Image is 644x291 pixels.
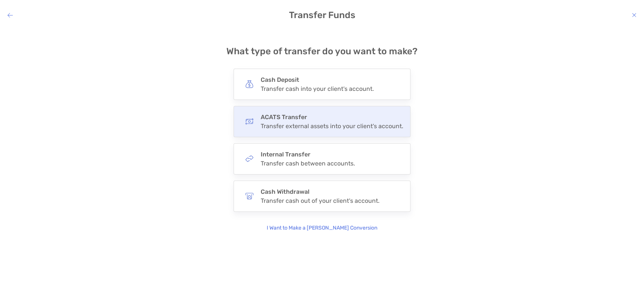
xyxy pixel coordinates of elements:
[261,151,355,158] h4: Internal Transfer
[261,123,403,130] div: Transfer external assets into your client's account.
[245,155,254,163] img: button icon
[261,76,374,83] h4: Cash Deposit
[261,188,380,195] h4: Cash Withdrawal
[261,85,374,92] div: Transfer cash into your client's account.
[267,224,377,232] p: I Want to Make a [PERSON_NAME] Conversion
[261,160,355,167] div: Transfer cash between accounts.
[261,113,403,121] h4: ACATS Transfer
[245,117,254,126] img: button icon
[226,46,418,57] h4: What type of transfer do you want to make?
[245,80,254,88] img: button icon
[261,197,380,204] div: Transfer cash out of your client's account.
[245,192,254,200] img: button icon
